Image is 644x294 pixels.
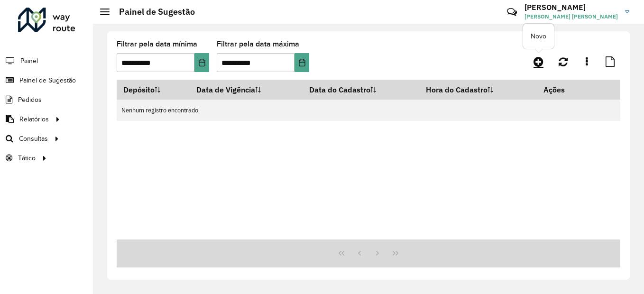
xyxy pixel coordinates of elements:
div: Novo [523,24,554,49]
h2: Painel de Sugestão [110,7,195,17]
button: Choose Date [194,53,209,72]
a: Contato Rápido [502,2,522,22]
th: Ações [537,80,594,100]
th: Data de Vigência [190,80,303,100]
span: Painel de Sugestão [19,75,76,85]
span: Painel [20,56,38,66]
span: [PERSON_NAME] [PERSON_NAME] [524,12,618,21]
h3: [PERSON_NAME] [524,3,618,12]
th: Data do Cadastro [303,80,420,100]
button: Choose Date [294,53,309,72]
label: Filtrar pela data mínima [117,38,197,50]
span: Tático [18,153,36,163]
th: Hora do Cadastro [420,80,537,100]
span: Consultas [19,134,48,144]
span: Pedidos [18,95,42,105]
label: Filtrar pela data máxima [217,38,299,50]
span: Relatórios [19,114,49,124]
th: Depósito [117,80,190,100]
td: Nenhum registro encontrado [117,100,620,121]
